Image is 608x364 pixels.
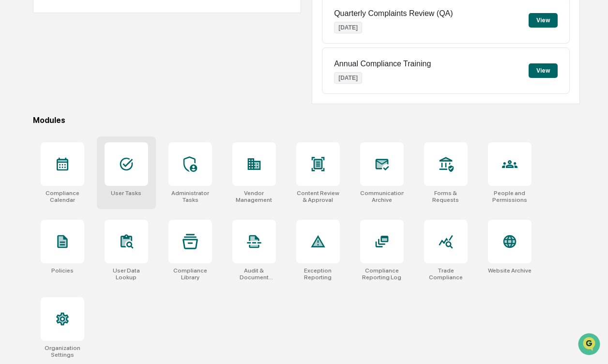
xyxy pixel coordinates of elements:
[19,172,62,182] span: Preclearance
[19,132,27,140] img: 1746055101610-c473b297-6a78-478c-a979-82029cc54cd1
[10,107,65,115] div: Past conversations
[66,168,124,185] a: 🗄️Attestations
[168,190,212,203] div: Administrator Tasks
[10,74,27,91] img: 1746055101610-c473b297-6a78-478c-a979-82029cc54cd1
[232,190,276,203] div: Vendor Management
[6,168,66,185] a: 🖐️Preclearance
[41,345,84,358] div: Organization Settings
[111,190,141,197] div: User Tasks
[105,267,148,281] div: User Data Lookup
[334,22,362,33] p: [DATE]
[232,267,276,281] div: Audit & Document Logs
[577,332,603,358] iframe: Open customer support
[80,132,84,139] span: •
[44,84,133,91] div: We're available if you need us!
[80,172,120,182] span: Attestations
[150,106,176,117] button: See all
[30,132,78,139] span: [PERSON_NAME]
[296,190,340,203] div: Content Review & Approval
[360,267,404,281] div: Compliance Reporting Log
[70,173,78,181] div: 🗄️
[10,191,17,199] div: 🔎
[51,267,74,274] div: Policies
[296,267,340,281] div: Exception Reporting
[68,213,117,221] a: Powered byPylon
[334,60,431,68] p: Annual Compliance Training
[86,132,106,139] span: [DATE]
[10,122,25,138] img: Jack Rasmussen
[10,173,17,181] div: 🖐️
[19,190,61,200] span: Data Lookup
[41,190,84,203] div: Compliance Calendar
[165,77,176,89] button: Start new chat
[334,9,453,18] p: Quarterly Complaints Review (QA)
[529,13,558,28] button: View
[33,116,580,125] div: Modules
[424,267,468,281] div: Trade Compliance
[20,74,38,91] img: 8933085812038_c878075ebb4cc5468115_72.jpg
[488,190,532,203] div: People and Permissions
[488,267,532,274] div: Website Archive
[96,214,117,221] span: Pylon
[6,186,65,204] a: 🔎Data Lookup
[44,74,159,84] div: Start new chat
[529,63,558,78] button: View
[168,267,212,281] div: Compliance Library
[424,190,468,203] div: Forms & Requests
[10,20,176,36] p: How can we help?
[334,72,362,84] p: [DATE]
[360,190,404,203] div: Communications Archive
